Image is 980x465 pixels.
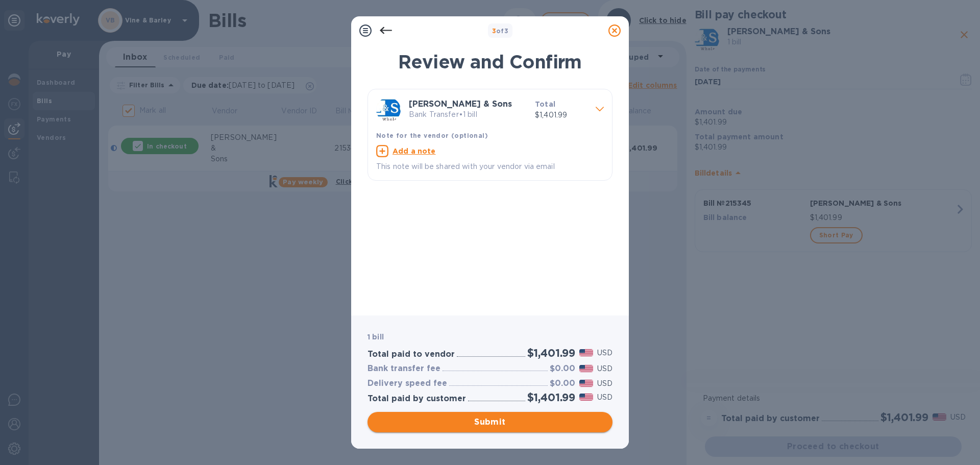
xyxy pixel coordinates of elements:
[393,147,436,155] u: Add a note
[579,349,593,356] img: USD
[550,379,575,388] h3: $0.00
[367,412,612,432] button: Submit
[367,51,612,72] h1: Review and Confirm
[597,348,612,358] p: USD
[367,350,455,359] h3: Total paid to vendor
[409,99,512,109] b: [PERSON_NAME] & Sons
[376,97,604,172] div: [PERSON_NAME] & SonsBank Transfer•1 billTotal$1,401.99Note for the vendor (optional)Add a noteThi...
[367,394,466,404] h3: Total paid by customer
[527,391,575,404] h2: $1,401.99
[597,378,612,389] p: USD
[492,27,509,35] b: of 3
[376,416,604,428] span: Submit
[579,394,593,401] img: USD
[527,347,575,359] h2: $1,401.99
[535,110,587,120] p: $1,401.99
[597,392,612,403] p: USD
[376,161,604,172] p: This note will be shared with your vendor via email
[579,380,593,387] img: USD
[550,364,575,374] h3: $0.00
[367,379,447,388] h3: Delivery speed fee
[535,100,555,108] b: Total
[376,132,488,139] b: Note for the vendor (optional)
[367,364,440,374] h3: Bank transfer fee
[579,365,593,372] img: USD
[492,27,496,35] span: 3
[367,333,384,341] b: 1 bill
[597,363,612,374] p: USD
[409,109,527,120] p: Bank Transfer • 1 bill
